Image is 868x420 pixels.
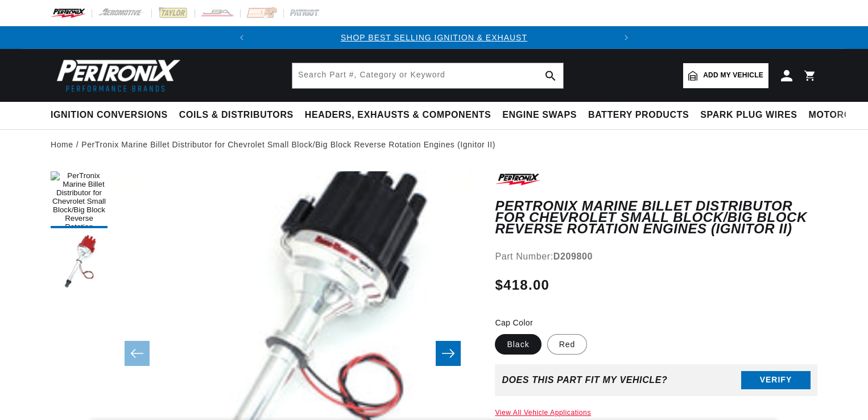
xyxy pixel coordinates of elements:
[502,375,667,385] div: Does This part fit My vehicle?
[615,26,638,49] button: Translation missing: en.sections.announcements.next_announcement
[125,341,150,366] button: Slide left
[495,275,549,295] span: $418.00
[495,200,817,235] h1: PerTronix Marine Billet Distributor for Chevrolet Small Block/Big Block Reverse Rotation Engines ...
[51,171,108,228] button: Load image 1 in gallery view
[695,102,803,129] summary: Spark Plug Wires
[495,317,534,329] legend: Cap Color
[700,109,797,121] span: Spark Plug Wires
[81,138,495,151] a: PerTronix Marine Billet Distributor for Chevrolet Small Block/Big Block Reverse Rotation Engines ...
[305,109,491,121] span: Headers, Exhausts & Components
[179,109,294,121] span: Coils & Distributors
[51,109,168,121] span: Ignition Conversions
[253,31,615,44] div: 1 of 2
[703,70,763,81] span: Add my vehicle
[502,109,577,121] span: Engine Swaps
[538,63,563,88] button: search button
[341,33,527,42] a: SHOP BEST SELLING IGNITION & EXHAUST
[299,102,497,129] summary: Headers, Exhausts & Components
[683,63,768,88] a: Add my vehicle
[495,334,541,355] label: Black
[553,252,593,261] strong: D209800
[495,249,817,264] div: Part Number:
[51,138,817,151] nav: breadcrumbs
[51,102,173,129] summary: Ignition Conversions
[292,63,563,88] input: Search Part #, Category or Keyword
[51,138,73,151] a: Home
[230,26,253,49] button: Translation missing: en.sections.announcements.previous_announcement
[582,102,695,129] summary: Battery Products
[588,109,689,121] span: Battery Products
[741,371,811,389] button: Verify
[495,409,591,417] a: View All Vehicle Applications
[51,56,181,95] img: Pertronix
[547,334,588,355] label: Red
[22,26,846,49] slideshow-component: Translation missing: en.sections.announcements.announcement_bar
[253,31,615,44] div: Announcement
[497,102,582,129] summary: Engine Swaps
[51,234,108,291] button: Load image 2 in gallery view
[436,341,461,366] button: Slide right
[173,102,299,129] summary: Coils & Distributors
